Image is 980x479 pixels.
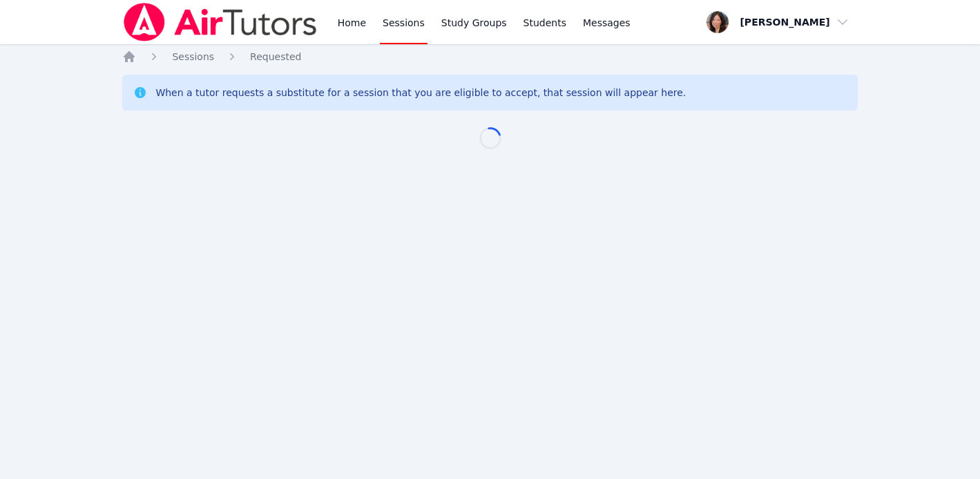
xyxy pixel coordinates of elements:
[172,51,214,62] span: Sessions
[172,50,214,64] a: Sessions
[250,50,301,64] a: Requested
[122,50,857,64] nav: Breadcrumb
[155,86,686,100] div: When a tutor requests a substitute for a session that you are eligible to accept, that session wi...
[583,16,631,30] span: Messages
[122,3,318,41] img: Air Tutors
[250,51,301,62] span: Requested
